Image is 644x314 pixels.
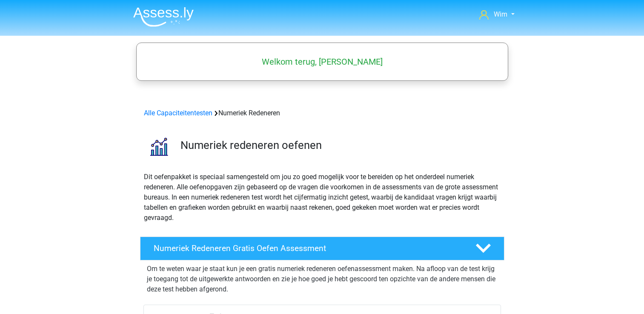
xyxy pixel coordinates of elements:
[476,9,518,20] a: Wim
[154,243,462,253] h4: Numeriek Redeneren Gratis Oefen Assessment
[137,237,508,260] a: Numeriek Redeneren Gratis Oefen Assessment
[147,264,498,294] p: Om te weten waar je staat kun je een gratis numeriek redeneren oefenassessment maken. Na afloop v...
[494,10,507,18] span: Wim
[140,57,504,67] h5: Welkom terug, [PERSON_NAME]
[144,172,501,223] p: Dit oefenpakket is speciaal samengesteld om jou zo goed mogelijk voor te bereiden op het onderdee...
[140,108,504,118] div: Numeriek Redeneren
[180,139,498,152] h3: Numeriek redeneren oefenen
[144,109,212,117] a: Alle Capaciteitentesten
[133,7,194,27] img: Assessly
[140,128,177,165] img: numeriek redeneren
